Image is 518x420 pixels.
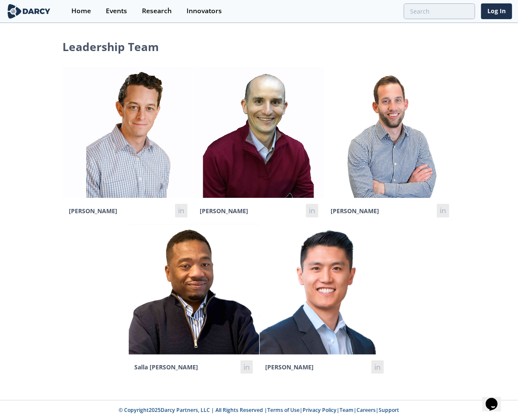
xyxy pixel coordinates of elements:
div: Innovators [187,8,222,14]
span: [PERSON_NAME] [266,363,314,371]
a: fusion-linkedin [306,204,318,217]
a: Privacy Policy [303,406,337,414]
iframe: chat widget [482,386,510,411]
div: Events [106,8,127,14]
img: Lennart Huijbers [325,67,455,198]
a: Careers [357,406,376,414]
input: Advanced Search [404,3,475,19]
h1: Leadership Team [63,39,456,55]
img: Sam Long [63,67,194,198]
div: Research [142,8,172,14]
a: Terms of Use [268,406,300,414]
img: Phil Kantor [194,67,325,198]
a: fusion-linkedin [175,204,187,217]
a: fusion-linkedin [371,360,384,374]
a: fusion-linkedin [241,360,253,374]
img: Salla Diop [129,224,259,354]
img: logo-wide.svg [6,4,52,19]
span: [PERSON_NAME] [200,207,249,215]
a: Support [379,406,399,414]
a: Team [340,406,354,414]
a: fusion-linkedin [437,204,449,217]
span: Salla [PERSON_NAME] [135,363,198,371]
img: Ron Sasaki [260,224,390,354]
p: © Copyright 2025 Darcy Partners, LLC | All Rights Reserved | | | | | [54,406,465,414]
span: [PERSON_NAME] [69,207,118,215]
span: [PERSON_NAME] [331,207,379,215]
div: Home [71,8,91,14]
a: Log In [481,3,512,19]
